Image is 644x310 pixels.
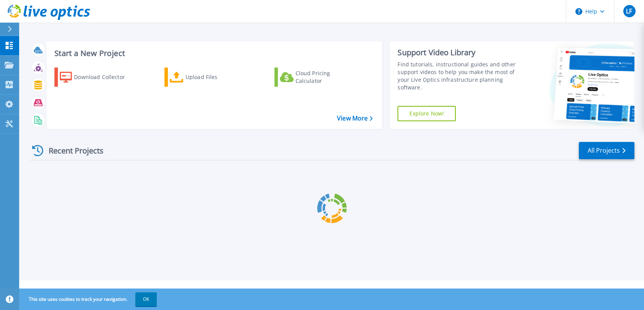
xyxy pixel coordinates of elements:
[337,115,373,122] a: View More
[579,142,634,159] a: All Projects
[54,49,373,58] h3: Start a New Project
[186,69,247,85] div: Upload Files
[398,106,456,121] a: Explore Now!
[135,292,157,306] button: OK
[398,61,521,91] div: Find tutorials, instructional guides and other support videos to help you make the most of your L...
[398,48,521,58] div: Support Video Library
[164,68,250,87] a: Upload Files
[30,141,114,160] div: Recent Projects
[274,68,360,87] a: Cloud Pricing Calculator
[74,69,135,85] div: Download Collector
[296,69,357,85] div: Cloud Pricing Calculator
[54,68,140,87] a: Download Collector
[21,292,157,306] span: This site uses cookies to track your navigation.
[626,8,632,14] span: LF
